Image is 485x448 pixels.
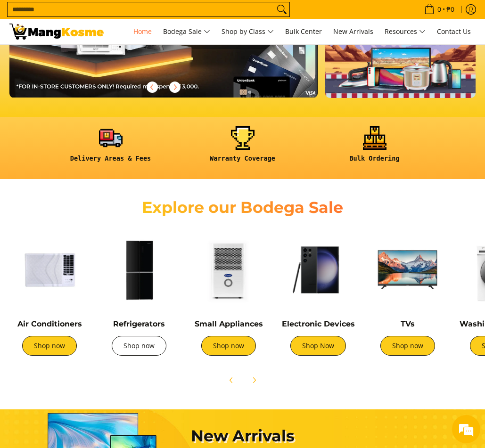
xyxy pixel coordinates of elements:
[313,126,436,170] a: <h6><strong>Bulk Ordering</strong></h6>
[133,27,152,36] span: Home
[329,19,378,44] a: New Arrivals
[112,336,166,356] a: Shop now
[274,2,289,16] button: Search
[142,77,163,98] button: Previous
[368,230,448,310] img: TVs
[195,319,263,328] a: Small Appliances
[201,336,256,356] a: Shop now
[380,19,430,44] a: Resources
[181,126,304,170] a: <h6><strong>Warranty Coverage</strong></h6>
[278,230,358,310] img: Electronic Devices
[436,6,443,13] span: 0
[421,4,457,15] span: •
[189,230,269,310] img: Small Appliances
[17,319,82,328] a: Air Conditioners
[113,19,476,44] nav: Main Menu
[163,26,210,38] span: Bodega Sale
[49,126,172,170] a: <h6><strong>Delivery Areas & Fees</strong></h6>
[432,19,476,44] a: Contact Us
[385,26,426,38] span: Resources
[113,319,165,328] a: Refrigerators
[49,53,158,65] div: Chat with us now
[217,19,279,44] a: Shop by Class
[222,26,274,38] span: Shop by Class
[244,370,264,391] button: Next
[9,230,90,310] img: Air Conditioners
[5,257,180,290] textarea: Type your message and hit 'Enter'
[282,319,355,328] a: Electronic Devices
[22,336,77,356] a: Shop now
[55,119,130,214] span: We're online!
[290,336,346,356] a: Shop Now
[221,370,242,391] button: Previous
[380,336,435,356] a: Shop now
[158,19,215,44] a: Bodega Sale
[128,198,357,218] h2: Explore our Bodega Sale
[155,5,177,27] div: Minimize live chat window
[437,27,471,36] span: Contact Us
[129,19,156,44] a: Home
[333,27,373,36] span: New Arrivals
[99,230,179,310] img: Refrigerators
[285,27,322,36] span: Bulk Center
[164,77,185,98] button: Next
[280,19,327,44] a: Bulk Center
[445,6,456,13] span: ₱0
[401,319,415,328] a: TVs
[9,24,104,40] img: Mang Kosme: Your Home Appliances Warehouse Sale Partner!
